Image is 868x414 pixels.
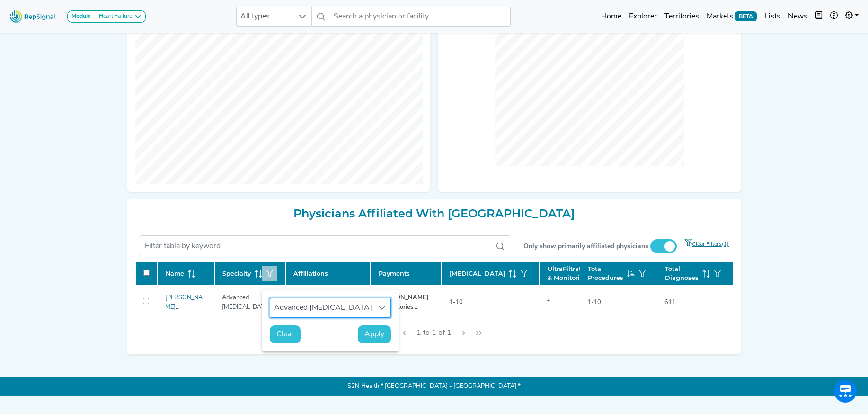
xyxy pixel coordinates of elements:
[166,269,184,278] span: Name
[661,7,703,26] a: Territories
[71,13,91,19] strong: Module
[135,207,733,221] h2: Physicians Affiliated With [GEOGRAPHIC_DATA]
[127,377,741,396] p: S2N Health * [GEOGRAPHIC_DATA] - [GEOGRAPHIC_DATA] *
[358,325,391,343] button: Apply
[678,235,729,257] a: Clear Filters(1)
[703,7,761,26] a: MarketsBETA
[378,293,434,311] div: : $3,920
[222,269,251,278] span: Specialty
[270,298,372,317] div: Advanced [MEDICAL_DATA] and Transplant Cardiology
[625,7,661,26] a: Explorer
[597,7,625,26] a: Home
[659,298,682,307] div: 611
[276,329,294,340] span: Clear
[582,298,607,307] div: 1-10
[67,10,146,23] button: ModuleHeart Failure
[139,235,491,257] input: Filter table by keyword...
[548,264,591,282] span: UltraFiltration & Monitoring
[165,295,203,328] a: [PERSON_NAME] [PERSON_NAME]
[379,269,410,278] span: Payments
[665,264,699,282] span: Total Diagnoses
[364,329,384,340] span: Apply
[588,264,623,282] span: Total Procedures
[443,298,469,307] div: 1-10
[216,293,283,311] div: Advanced [MEDICAL_DATA] and Transplant Cardiology
[450,269,505,278] span: [MEDICAL_DATA]
[237,7,293,26] span: All types
[761,7,784,26] a: Lists
[378,295,428,310] strong: [PERSON_NAME] Laboratories
[523,242,648,252] small: Only show primarily affiliated physicians
[95,13,132,20] div: Heart Failure
[293,269,328,278] span: Affiliations
[330,7,511,27] input: Search a physician or facility
[735,11,757,21] span: BETA
[270,325,301,343] button: Clear
[811,7,826,26] button: Intel Book
[413,324,455,342] span: 1 to 1 of 1
[784,7,811,26] a: News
